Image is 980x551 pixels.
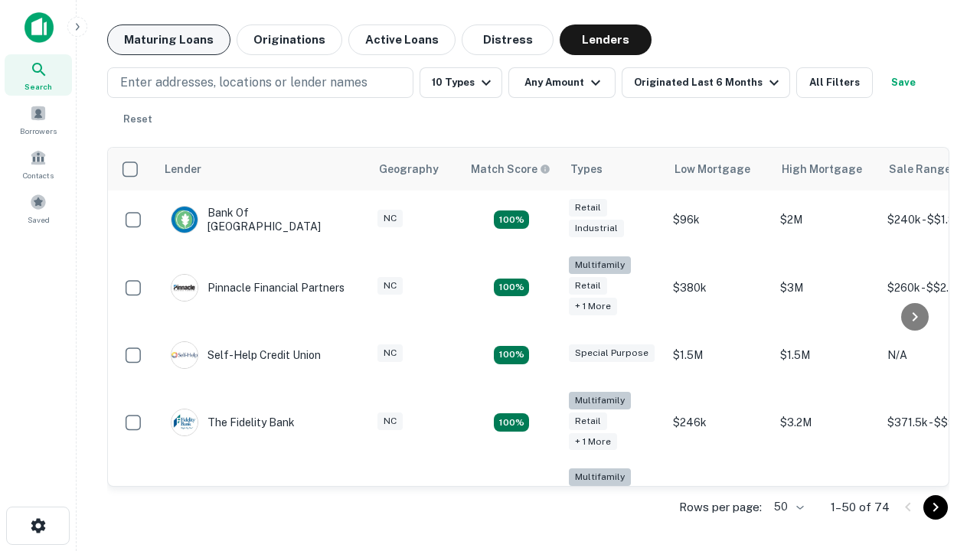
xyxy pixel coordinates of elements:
span: Borrowers [20,125,57,137]
button: Originations [237,24,342,55]
th: Capitalize uses an advanced AI algorithm to match your search with the best lender. The match sco... [462,148,561,191]
button: Save your search to get updates of matches that match your search criteria. [879,67,928,98]
div: Matching Properties: 11, hasApolloMatch: undefined [494,346,529,364]
div: Retail [569,412,607,430]
button: All Filters [796,67,873,98]
iframe: Chat Widget [903,380,980,453]
img: picture [171,207,198,233]
div: Multifamily [569,468,631,486]
div: Multifamily [569,392,631,409]
img: capitalize-icon.png [24,12,54,43]
div: NC [377,412,403,430]
th: Geography [370,148,462,191]
div: Retail [569,277,607,295]
td: $1.5M [773,326,880,384]
td: $3M [773,249,880,326]
span: Contacts [23,169,54,181]
td: $96k [665,191,773,249]
td: $2M [773,191,880,249]
button: Active Loans [348,24,456,55]
img: picture [171,275,198,301]
button: Distress [462,24,554,55]
a: Contacts [5,143,72,184]
div: NC [377,344,403,362]
div: Retail [569,199,607,217]
a: Search [5,54,72,96]
div: Matching Properties: 17, hasApolloMatch: undefined [494,279,529,297]
div: Geography [379,160,439,178]
th: Lender [155,148,370,191]
div: Industrial [569,220,624,237]
th: Types [561,148,665,191]
div: NC [377,210,403,227]
span: Search [24,80,52,93]
td: $246k [665,384,773,461]
td: $246.5k [665,461,773,538]
div: High Mortgage [782,160,862,178]
div: The Fidelity Bank [171,409,295,436]
button: Any Amount [508,67,616,98]
button: Enter addresses, locations or lender names [107,67,413,98]
div: Bank Of [GEOGRAPHIC_DATA] [171,206,354,233]
div: + 1 more [569,433,617,451]
th: High Mortgage [773,148,880,191]
td: $380k [665,249,773,326]
div: Pinnacle Financial Partners [171,274,345,302]
span: Saved [28,214,50,226]
div: 50 [768,496,806,518]
button: Originated Last 6 Months [622,67,790,98]
td: $1.5M [665,326,773,384]
div: Multifamily [569,256,631,274]
button: Reset [113,104,162,135]
div: Sale Range [889,160,951,178]
div: Self-help Credit Union [171,341,321,369]
div: Matching Properties: 16, hasApolloMatch: undefined [494,210,529,229]
a: Saved [5,187,72,229]
a: Borrowers [5,99,72,140]
div: Lender [165,160,201,178]
button: Go to next page [923,495,948,520]
div: Types [570,160,603,178]
div: Matching Properties: 10, hasApolloMatch: undefined [494,413,529,432]
button: Lenders [560,24,652,55]
div: NC [377,277,403,295]
div: Atlantic Union Bank [171,486,306,514]
button: Maturing Loans [107,24,230,55]
td: $9.2M [773,461,880,538]
h6: Match Score [471,161,547,178]
div: Low Mortgage [675,160,750,178]
div: Capitalize uses an advanced AI algorithm to match your search with the best lender. The match sco... [471,161,550,178]
div: + 1 more [569,298,617,315]
img: picture [171,342,198,368]
p: Enter addresses, locations or lender names [120,73,367,92]
div: Special Purpose [569,344,655,362]
div: Originated Last 6 Months [634,73,783,92]
button: 10 Types [420,67,502,98]
th: Low Mortgage [665,148,773,191]
p: 1–50 of 74 [831,498,890,517]
p: Rows per page: [679,498,762,517]
td: $3.2M [773,384,880,461]
img: picture [171,409,198,435]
